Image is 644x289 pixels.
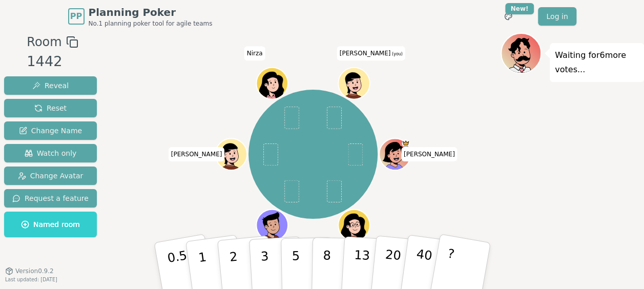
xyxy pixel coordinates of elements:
[4,76,97,95] button: Reveal
[70,10,82,23] span: PP
[4,167,97,185] button: Change Avatar
[402,139,409,147] span: Natasha is the host
[4,144,97,162] button: Watch only
[555,48,639,77] p: Waiting for 6 more votes...
[89,19,213,28] span: No.1 planning poker tool for agile teams
[27,51,78,72] div: 1442
[5,267,54,275] button: Version0.9.2
[27,33,61,51] span: Room
[4,121,97,140] button: Change Name
[169,147,225,161] span: Click to change your name
[339,69,369,98] button: Click to change your avatar
[15,267,54,275] span: Version 0.9.2
[19,126,82,136] span: Change Name
[538,7,576,26] a: Log in
[34,103,67,113] span: Reset
[32,80,69,91] span: Reveal
[12,193,89,203] span: Request a feature
[68,5,213,28] a: PPPlanning PokerNo.1 planning poker tool for agile teams
[505,3,534,14] div: New!
[21,219,80,230] span: Named room
[244,46,265,60] span: Click to change your name
[499,7,517,26] button: New!
[25,148,77,158] span: Watch only
[337,46,405,60] span: Click to change your name
[5,277,57,282] span: Last updated: [DATE]
[390,52,403,56] span: (you)
[4,189,97,208] button: Request a feature
[18,171,84,181] span: Change Avatar
[4,99,97,117] button: Reset
[4,212,97,237] button: Named room
[89,5,213,19] span: Planning Poker
[401,147,458,161] span: Click to change your name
